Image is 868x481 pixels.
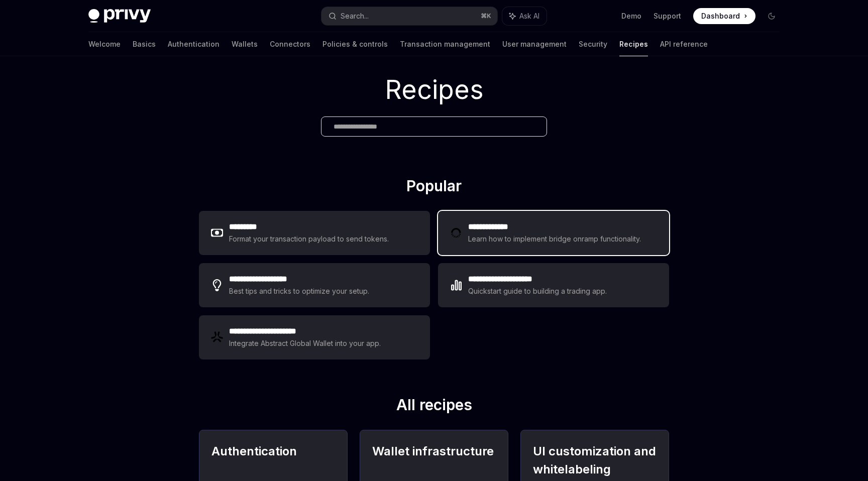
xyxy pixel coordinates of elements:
span: ⌘ K [481,12,491,20]
img: dark logo [88,9,151,23]
button: Ask AI [502,7,547,25]
a: Recipes [619,32,648,56]
a: Dashboard [693,8,755,24]
a: **** ****Format your transaction payload to send tokens. [199,211,430,255]
div: Integrate Abstract Global Wallet into your app. [229,337,382,349]
a: **** **** ***Learn how to implement bridge onramp functionality. [438,211,669,255]
a: Basics [133,32,156,56]
a: User management [502,32,567,56]
span: Ask AI [519,11,539,21]
button: Search...⌘K [321,7,497,25]
a: Connectors [270,32,310,56]
h2: All recipes [199,396,669,418]
h2: Popular [199,177,669,199]
div: Learn how to implement bridge onramp functionality. [468,233,644,245]
div: Format your transaction payload to send tokens. [229,233,389,245]
a: Wallets [232,32,258,56]
div: Best tips and tricks to optimize your setup. [229,285,371,297]
span: Dashboard [701,11,740,21]
h2: UI customization and whitelabeling [533,442,657,478]
a: Transaction management [400,32,490,56]
div: Quickstart guide to building a trading app. [468,285,607,297]
div: Search... [341,10,369,22]
h2: Authentication [211,442,335,478]
a: Demo [621,11,641,21]
a: Welcome [88,32,121,56]
a: Policies & controls [322,32,388,56]
a: API reference [660,32,708,56]
button: Toggle dark mode [764,8,780,24]
a: Authentication [168,32,220,56]
a: Security [579,32,607,56]
a: Support [654,11,681,21]
h2: Wallet infrastructure [372,442,496,478]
